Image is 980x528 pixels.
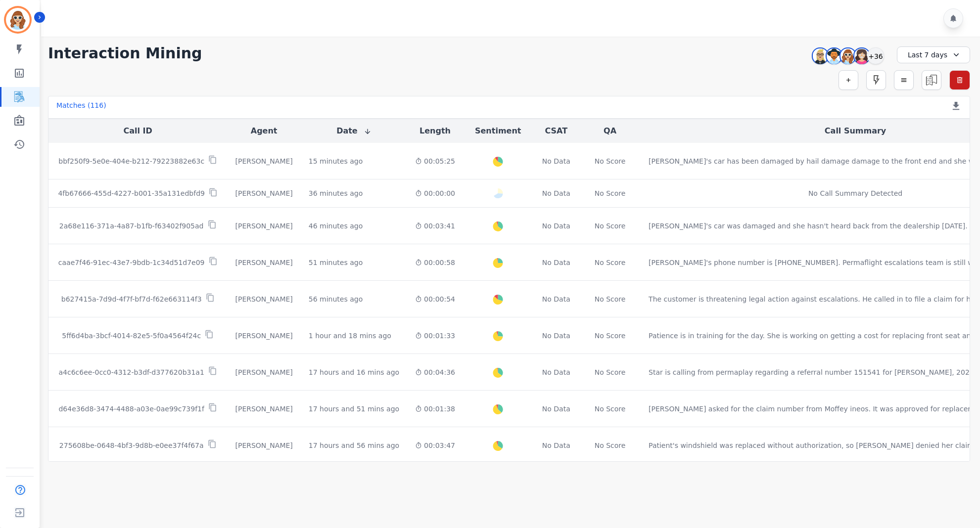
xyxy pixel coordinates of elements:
[58,188,205,198] p: 4fb67666-455d-4227-b001-35a131edbfd9
[309,440,399,450] div: 17 hours and 56 mins ago
[604,125,616,137] button: QA
[309,258,363,267] div: 51 minutes ago
[336,125,372,137] button: Date
[595,367,626,377] div: No Score
[595,156,626,166] div: No Score
[309,294,363,304] div: 56 minutes ago
[59,221,204,231] p: 2a68e116-371a-4a87-b1fb-f63402f905ad
[541,156,571,166] div: No Data
[825,125,886,137] button: Call Summary
[415,440,455,450] div: 00:03:47
[595,331,626,341] div: No Score
[56,100,106,114] div: Matches ( 116 )
[475,125,521,137] button: Sentiment
[595,258,626,267] div: No Score
[595,404,626,414] div: No Score
[309,221,363,231] div: 46 minutes ago
[309,404,399,414] div: 17 hours and 51 mins ago
[251,125,278,137] button: Agent
[541,367,571,377] div: No Data
[235,331,292,341] div: [PERSON_NAME]
[309,188,363,198] div: 36 minutes ago
[541,188,571,198] div: No Data
[235,188,292,198] div: [PERSON_NAME]
[595,440,626,450] div: No Score
[6,8,30,32] img: Bordered avatar
[897,46,970,63] div: Last 7 days
[124,125,152,137] button: Call ID
[309,367,399,377] div: 17 hours and 16 mins ago
[309,331,391,341] div: 1 hour and 18 mins ago
[415,367,455,377] div: 00:04:36
[541,331,571,341] div: No Data
[58,258,205,267] p: caae7f46-91ec-43e7-9bdb-1c34d51d7e09
[595,294,626,304] div: No Score
[541,258,571,267] div: No Data
[415,331,455,341] div: 00:01:33
[415,404,455,414] div: 00:01:38
[61,294,202,304] p: b627415a-7d9d-4f7f-bf7d-f62e663114f3
[415,188,455,198] div: 00:00:00
[235,294,292,304] div: [PERSON_NAME]
[415,258,455,267] div: 00:00:58
[58,404,204,414] p: d64e36d8-3474-4488-a03e-0ae99c739f1f
[415,294,455,304] div: 00:00:54
[59,367,204,377] p: a4c6c6ee-0cc0-4312-b3df-d377620b31a1
[541,294,571,304] div: No Data
[235,258,292,267] div: [PERSON_NAME]
[235,404,292,414] div: [PERSON_NAME]
[595,188,626,198] div: No Score
[235,440,292,450] div: [PERSON_NAME]
[595,221,626,231] div: No Score
[62,331,201,341] p: 5ff6d4ba-3bcf-4014-82e5-5f0a4564f24c
[415,156,455,166] div: 00:05:25
[541,440,571,450] div: No Data
[59,440,204,450] p: 275608be-0648-4bf3-9d8b-e0ee37f4f67a
[415,221,455,231] div: 00:03:41
[541,221,571,231] div: No Data
[545,125,567,137] button: CSAT
[867,47,884,64] div: +36
[48,44,202,62] h1: Interaction Mining
[309,156,363,166] div: 15 minutes ago
[541,404,571,414] div: No Data
[235,367,292,377] div: [PERSON_NAME]
[420,125,451,137] button: Length
[235,156,292,166] div: [PERSON_NAME]
[235,221,292,231] div: [PERSON_NAME]
[58,156,204,166] p: bbf250f9-5e0e-404e-b212-79223882e63c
